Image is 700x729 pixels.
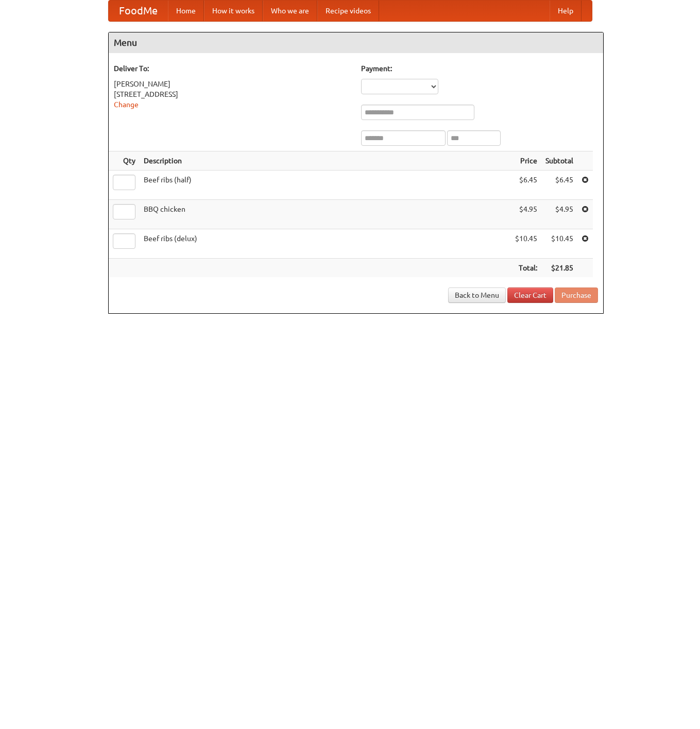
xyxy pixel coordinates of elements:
[109,151,140,171] th: Qty
[140,151,511,171] th: Description
[507,287,553,303] a: Clear Cart
[511,151,541,171] th: Price
[511,229,541,259] td: $10.45
[140,200,511,229] td: BBQ chicken
[448,287,506,303] a: Back to Menu
[361,63,598,74] h5: Payment:
[140,171,511,200] td: Beef ribs (half)
[114,89,351,99] div: [STREET_ADDRESS]
[109,1,168,21] a: FoodMe
[263,1,317,21] a: Who we are
[114,79,351,89] div: [PERSON_NAME]
[511,171,541,200] td: $6.45
[541,200,577,229] td: $4.95
[511,200,541,229] td: $4.95
[204,1,263,21] a: How it works
[555,287,598,303] button: Purchase
[168,1,204,21] a: Home
[541,259,577,278] th: $21.85
[541,171,577,200] td: $6.45
[317,1,379,21] a: Recipe videos
[511,259,541,278] th: Total:
[550,1,582,21] a: Help
[114,100,139,109] a: Change
[140,229,511,259] td: Beef ribs (delux)
[109,32,603,53] h4: Menu
[114,63,351,74] h5: Deliver To:
[541,151,577,171] th: Subtotal
[541,229,577,259] td: $10.45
